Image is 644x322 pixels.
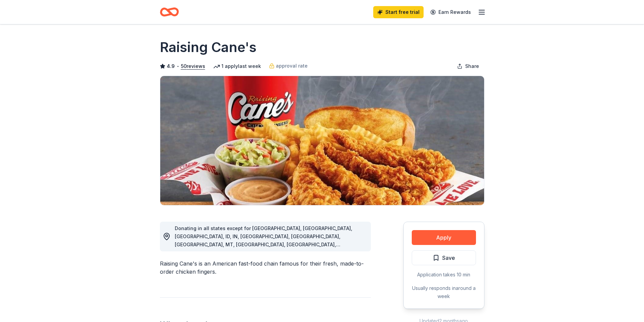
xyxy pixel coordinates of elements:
[160,38,257,57] h1: Raising Cane's
[213,62,261,70] div: 1 apply last week
[276,62,308,70] span: approval rate
[426,6,475,18] a: Earn Rewards
[176,64,179,69] span: •
[412,271,476,279] div: Application takes 10 min
[373,6,424,18] a: Start free trial
[269,62,308,70] a: approval rate
[175,225,352,280] span: Donating in all states except for [GEOGRAPHIC_DATA], [GEOGRAPHIC_DATA], [GEOGRAPHIC_DATA], ID, IN...
[412,284,476,300] div: Usually responds in around a week
[160,76,484,205] img: Image for Raising Cane's
[160,259,371,276] div: Raising Cane's is an American fast-food chain famous for their fresh, made-to-order chicken fingers.
[181,62,205,70] button: 50reviews
[442,253,455,262] span: Save
[465,62,479,70] span: Share
[160,4,179,20] a: Home
[167,62,175,70] span: 4.9
[452,59,484,73] button: Share
[412,250,476,265] button: Save
[412,230,476,245] button: Apply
